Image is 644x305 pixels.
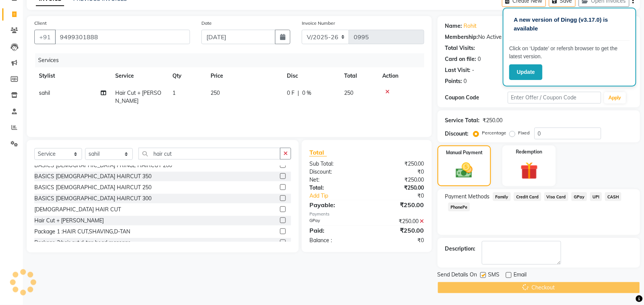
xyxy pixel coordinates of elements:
div: Net: [304,176,367,184]
span: Total [309,149,327,156]
div: Membership: [445,33,478,41]
label: Percentage [482,129,507,136]
span: SMS [488,271,500,280]
button: Update [509,64,543,80]
span: 1 [172,89,175,96]
th: Price [206,67,282,85]
span: 250 [211,89,220,96]
div: Package 2:hair cut,d-tan,head massage [34,239,131,247]
button: Apply [604,92,626,104]
div: Hair Cut + [PERSON_NAME] [34,217,104,225]
div: Description: [445,245,476,253]
th: Disc [282,67,340,85]
img: _gift.svg [515,160,544,182]
div: Name: [445,22,462,30]
div: ₹250.00 [367,184,430,192]
div: Service Total: [445,117,480,125]
button: +91 [34,30,56,44]
div: GPay [304,217,367,225]
div: - [472,66,475,74]
label: Client [34,20,47,27]
span: UPI [590,192,602,201]
span: | [298,89,299,97]
div: Total: [304,184,367,192]
th: Qty [168,67,206,85]
span: 0 F [287,89,295,97]
div: [DEMOGRAPHIC_DATA] HAIR CUT [34,206,121,214]
label: Fixed [518,129,530,136]
div: Services [35,53,430,67]
span: Payment Methods [445,193,490,201]
label: Redemption [516,149,543,155]
a: Add Tip [304,192,377,200]
div: 0 [464,77,467,85]
div: Discount: [445,130,469,138]
span: Send Details On [438,271,477,280]
div: ₹250.00 [367,176,430,184]
span: Credit Card [514,192,541,201]
div: ₹250.00 [367,217,430,225]
div: BASICS [DEMOGRAPHIC_DATA] HAIRCUT 250 [34,184,151,192]
div: BASICS [DEMOGRAPHIC_DATA] FRINGE HAIRCUT 200 [34,161,172,169]
div: Payable: [304,200,367,209]
label: Manual Payment [446,149,483,156]
span: Hair Cut + [PERSON_NAME] [115,89,161,104]
input: Enter Offer / Coupon Code [508,92,601,104]
p: Click on ‘Update’ or refersh browser to get the latest version. [509,45,630,61]
img: _cash.svg [451,161,478,180]
div: ₹0 [377,192,430,200]
div: Points: [445,77,462,85]
span: Visa Card [544,192,569,201]
div: BASICS [DEMOGRAPHIC_DATA] HAIRCUT 300 [34,195,151,203]
div: ₹250.00 [483,117,503,125]
label: Date [201,20,212,27]
div: Sub Total: [304,160,367,168]
span: sahil [39,89,50,96]
div: Card on file: [445,55,477,63]
span: 0 % [302,89,311,97]
div: Last Visit: [445,66,471,74]
div: Package 1 :HAIR CUT,SHAVING,D-TAN [34,228,130,236]
div: ₹250.00 [367,226,430,235]
p: A new version of Dingg (v3.17.0) is available [514,16,625,33]
div: No Active Membership [445,33,633,41]
span: Family [493,192,511,201]
div: ₹0 [367,168,430,176]
div: Balance : [304,236,367,244]
div: Coupon Code [445,94,508,102]
div: 0 [478,55,481,63]
div: BASICS [DEMOGRAPHIC_DATA] HAIRCUT 350 [34,172,151,180]
th: Total [340,67,378,85]
input: Search or Scan [138,148,280,160]
div: Total Visits: [445,44,475,52]
span: CASH [605,192,621,201]
th: Stylist [34,67,111,85]
a: Rohit [464,22,477,30]
div: ₹250.00 [367,200,430,209]
th: Service [111,67,168,85]
div: Payments [309,211,424,217]
div: ₹250.00 [367,160,430,168]
div: ₹0 [367,236,430,244]
div: Paid: [304,226,367,235]
span: PhonePe [448,203,470,211]
div: Discount: [304,168,367,176]
label: Invoice Number [302,20,335,27]
span: Email [514,271,527,280]
th: Action [378,67,424,85]
span: 250 [344,89,353,96]
span: GPay [572,192,587,201]
input: Search by Name/Mobile/Email/Code [55,30,190,44]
